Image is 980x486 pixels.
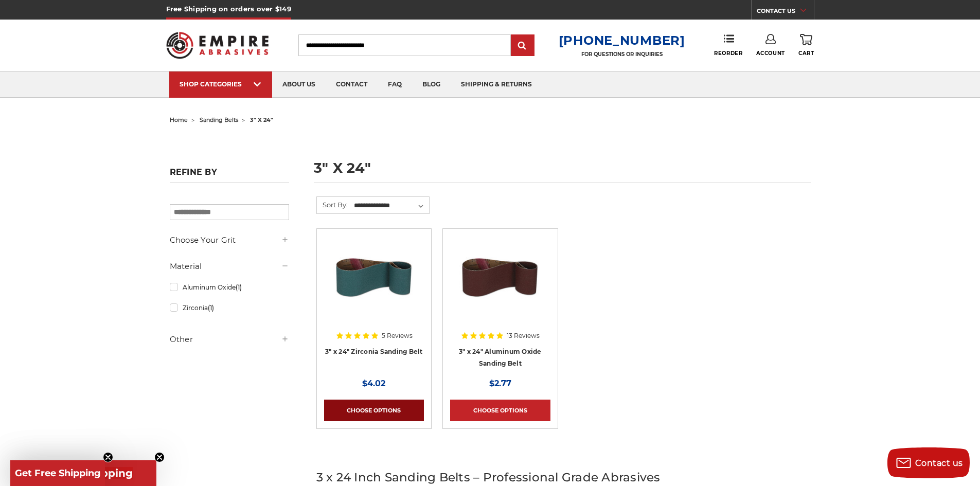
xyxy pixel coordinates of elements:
[559,33,685,48] a: [PHONE_NUMBER]
[451,71,542,98] a: shipping & returns
[757,5,814,20] a: CONTACT US
[378,71,412,98] a: faq
[170,299,289,317] a: Zirconia
[352,198,429,213] select: Sort By:
[324,236,424,336] a: 3" x 24" Zirconia Sanding Belt
[915,458,963,468] span: Contact us
[170,234,289,246] h5: Choose Your Grit
[714,34,742,56] a: Reorder
[272,71,326,98] a: about us
[170,260,289,273] h5: Material
[103,452,113,462] button: Close teaser
[507,333,540,339] span: 13 Reviews
[170,278,289,296] a: Aluminum Oxide
[333,236,415,318] img: 3" x 24" Zirconia Sanding Belt
[170,333,289,346] h5: Other
[15,467,101,479] span: Get Free Shipping
[362,379,385,388] span: $4.02
[317,197,348,212] label: Sort By:
[450,400,550,421] a: Choose Options
[798,50,814,57] span: Cart
[887,447,970,478] button: Contact us
[756,50,785,57] span: Account
[326,71,378,98] a: contact
[154,452,165,462] button: Close teaser
[714,50,742,57] span: Reorder
[412,71,451,98] a: blog
[512,35,533,56] input: Submit
[10,460,105,486] div: Get Free ShippingClose teaser
[325,348,423,355] a: 3" x 24" Zirconia Sanding Belt
[170,167,289,183] h5: Refine by
[324,400,424,421] a: Choose Options
[798,34,814,57] a: Cart
[170,116,188,123] a: home
[180,80,262,88] div: SHOP CATEGORIES
[314,161,811,183] h1: 3" x 24"
[10,460,156,486] div: Get Free ShippingClose teaser
[250,116,273,123] span: 3" x 24"
[200,116,238,123] a: sanding belts
[208,304,214,312] span: (1)
[459,236,541,318] img: 3" x 24" Aluminum Oxide Sanding Belt
[166,25,269,65] img: Empire Abrasives
[382,333,413,339] span: 5 Reviews
[450,236,550,336] a: 3" x 24" Aluminum Oxide Sanding Belt
[459,348,542,367] a: 3" x 24" Aluminum Oxide Sanding Belt
[236,283,242,291] span: (1)
[559,51,685,58] p: FOR QUESTIONS OR INQUIRIES
[489,379,511,388] span: $2.77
